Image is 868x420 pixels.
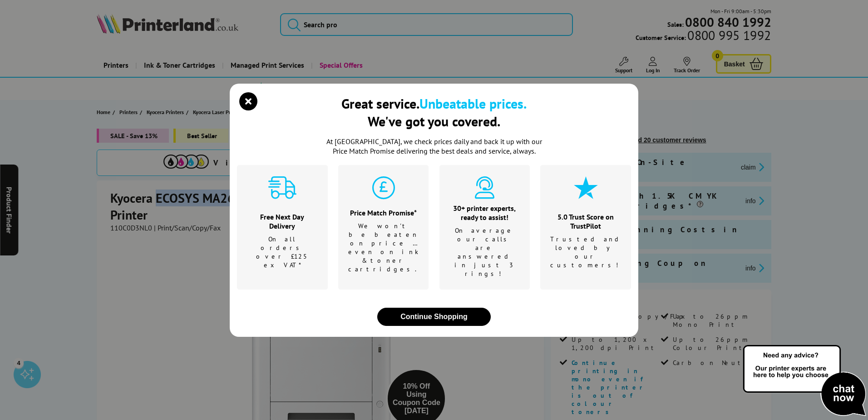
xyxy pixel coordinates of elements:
[348,208,419,217] div: Price Match Promise*
[419,95,527,112] b: Unbeatable prices.
[451,204,519,222] div: 30+ printer experts, ready to assist!
[248,212,316,230] div: Free Next Day Delivery
[348,222,419,274] p: We won't be beaten on price …even on ink & toner cartridges.
[741,344,868,418] img: Open Live Chat window
[341,95,527,130] div: Great service. We've got you covered.
[550,212,621,230] div: 5.0 Trust Score on TrustPilot
[321,137,547,156] p: At [GEOGRAPHIC_DATA], we check prices daily and back it up with our Price Match Promise deliverin...
[451,226,519,278] p: On average our calls are answered in just 3 rings!
[377,308,491,326] button: close modal
[242,95,255,108] button: close modal
[550,235,621,270] p: Trusted and loved by our customers!
[248,235,316,270] p: On all orders over £125 ex VAT*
